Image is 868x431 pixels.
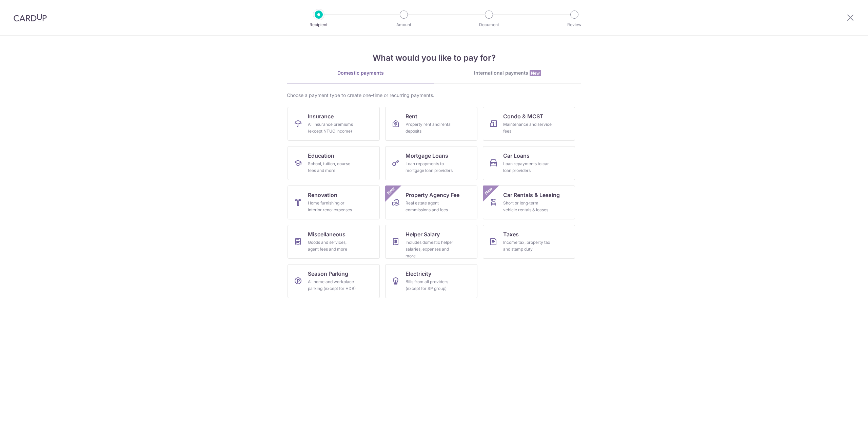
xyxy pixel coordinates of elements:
a: Mortgage LoansLoan repayments to mortgage loan providers [385,146,477,180]
span: Car Loans [503,152,530,160]
span: Electricity [406,270,431,278]
div: Domestic payments [287,70,434,76]
div: Income tax, property tax and stamp duty [503,239,552,253]
a: RenovationHome furnishing or interior reno-expenses [288,185,380,219]
div: Short or long‑term vehicle rentals & leases [503,200,552,213]
a: ElectricityBills from all providers (except for SP group) [385,264,477,298]
span: Car Rentals & Leasing [503,191,560,199]
span: Rent [406,112,417,120]
div: Choose a payment type to create one-time or recurring payments. [287,92,581,99]
div: Loan repayments to mortgage loan providers [406,160,454,174]
p: Document [464,21,514,28]
span: Condo & MCST [503,112,544,120]
div: Maintenance and service fees [503,121,552,135]
div: Real estate agent commissions and fees [406,200,454,213]
span: Insurance [308,112,334,120]
a: TaxesIncome tax, property tax and stamp duty [483,225,575,259]
span: Season Parking [308,270,348,278]
div: All home and workplace parking (except for HDB) [308,278,357,292]
a: Season ParkingAll home and workplace parking (except for HDB) [288,264,380,298]
a: Car Rentals & LeasingShort or long‑term vehicle rentals & leasesNew [483,185,575,219]
a: EducationSchool, tuition, course fees and more [288,146,380,180]
div: International payments [434,70,581,77]
span: Education [308,152,334,160]
p: Review [549,21,599,28]
span: New [483,185,494,197]
span: Taxes [503,230,519,238]
a: RentProperty rent and rental deposits [385,107,477,141]
a: Property Agency FeeReal estate agent commissions and feesNew [385,185,477,219]
div: Goods and services, agent fees and more [308,239,357,253]
h4: What would you like to pay for? [287,52,581,64]
a: Helper SalaryIncludes domestic helper salaries, expenses and more [385,225,477,259]
div: Bills from all providers (except for SP group) [406,278,454,292]
a: Car LoansLoan repayments to car loan providers [483,146,575,180]
div: Home furnishing or interior reno-expenses [308,200,357,213]
span: New [386,185,397,197]
img: CardUp [14,14,47,22]
a: InsuranceAll insurance premiums (except NTUC Income) [288,107,380,141]
a: Condo & MCSTMaintenance and service fees [483,107,575,141]
p: Amount [379,21,429,28]
span: Miscellaneous [308,230,346,238]
div: Property rent and rental deposits [406,121,454,135]
span: Helper Salary [406,230,440,238]
span: New [530,70,541,76]
span: Mortgage Loans [406,152,448,160]
a: MiscellaneousGoods and services, agent fees and more [288,225,380,259]
span: Renovation [308,191,337,199]
div: All insurance premiums (except NTUC Income) [308,121,357,135]
p: Recipient [294,21,344,28]
span: Property Agency Fee [406,191,459,199]
div: School, tuition, course fees and more [308,160,357,174]
div: Includes domestic helper salaries, expenses and more [406,239,454,259]
div: Loan repayments to car loan providers [503,160,552,174]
